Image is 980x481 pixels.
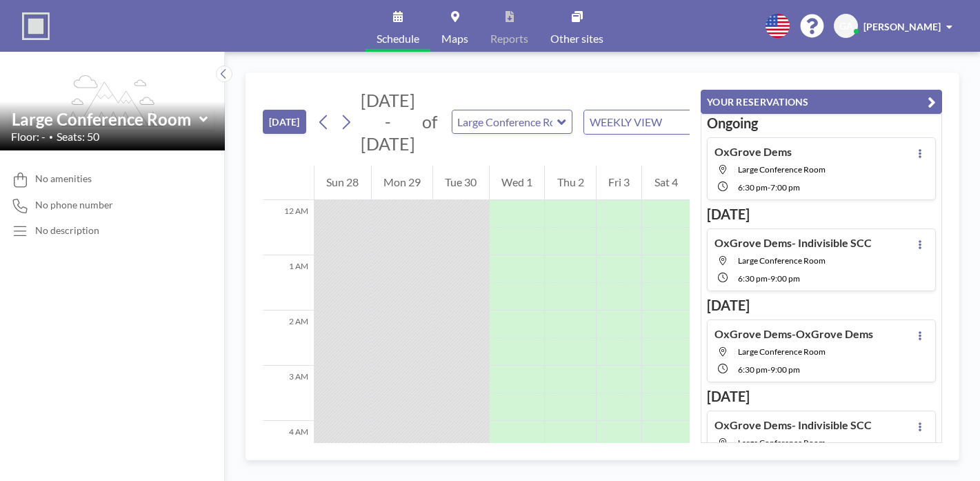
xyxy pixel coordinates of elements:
[863,21,941,32] span: [PERSON_NAME]
[666,113,681,131] input: Search for option
[57,130,99,144] span: Seats: 50
[452,110,558,133] input: Large Conference Room
[770,364,800,375] span: 9:00 PM
[422,111,437,132] span: of
[714,418,872,432] h4: OxGrove Dems- Indivisible SCC
[768,273,770,284] span: -
[263,421,314,476] div: 4 AM
[263,311,314,366] div: 2 AM
[12,109,199,129] input: Large Conference Room
[372,166,433,200] div: Mon 29
[768,364,770,375] span: -
[738,273,768,284] span: 6:30 PM
[738,438,826,448] span: Large Conference Room
[770,182,800,193] span: 7:00 PM
[738,182,768,193] span: 6:30 PM
[490,166,545,200] div: Wed 1
[433,166,489,200] div: Tue 30
[738,255,826,266] span: Large Conference Room
[550,33,603,44] span: Other sites
[361,90,415,154] span: [DATE] - [DATE]
[490,33,528,44] span: Reports
[770,273,800,284] span: 9:00 PM
[714,327,873,341] h4: OxGrove Dems-OxGrove Dems
[263,255,314,311] div: 1 AM
[587,113,665,131] span: WEEKLY VIEW
[738,346,826,357] span: Large Conference Room
[597,166,642,200] div: Fri 3
[768,182,770,193] span: -
[35,173,92,185] span: No amenities
[545,166,596,200] div: Thu 2
[314,166,371,200] div: Sun 28
[49,132,53,141] span: •
[707,388,936,405] h3: [DATE]
[11,130,46,144] span: Floor: -
[738,364,768,375] span: 6:30 PM
[377,33,419,44] span: Schedule
[707,297,936,314] h3: [DATE]
[441,33,468,44] span: Maps
[707,115,936,132] h3: Ongoing
[35,199,113,211] span: No phone number
[263,110,306,134] button: [DATE]
[22,12,50,40] img: organization-logo
[707,206,936,223] h3: [DATE]
[35,224,99,237] div: No description
[263,200,314,255] div: 12 AM
[263,366,314,421] div: 3 AM
[701,90,942,114] button: YOUR RESERVATIONS
[584,110,703,134] div: Search for option
[839,20,853,32] span: GA
[714,236,872,250] h4: OxGrove Dems- Indivisible SCC
[738,164,826,175] span: Large Conference Room
[642,166,690,200] div: Sat 4
[714,145,792,159] h4: OxGrove Dems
